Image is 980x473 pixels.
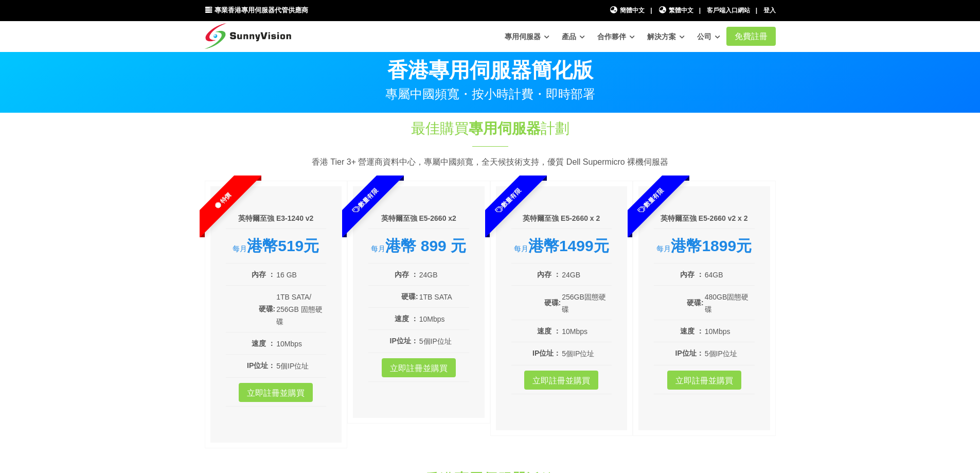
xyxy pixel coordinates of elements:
[505,27,549,46] a: 專用伺服器
[381,214,456,222] font: 英特爾至強 E5-2660 x2
[707,7,750,14] a: 客戶端入口網站
[528,237,609,254] font: 港幣1499元
[233,244,247,253] font: 每月
[537,327,561,335] font: 速度 ：
[385,237,466,254] font: 港幣 899 元
[562,271,580,279] font: 24GB
[650,7,652,14] font: |
[259,305,276,313] font: 硬碟:
[239,383,313,402] a: 立即註冊並購買
[661,214,748,222] font: 英特爾至強 E5-2660 v2 x 2
[395,314,418,323] font: 速度 ：
[675,349,704,357] font: IP位址：
[669,7,693,14] font: 繁體中文
[647,27,685,46] a: 解決方案
[699,7,701,14] font: |
[735,32,768,41] font: 免費註冊
[387,59,593,81] font: 香港專用伺服器簡化版
[252,270,275,278] font: 內存 ：
[562,32,576,41] font: 產品
[382,358,456,377] a: 立即註冊並購買
[247,388,305,397] font: 立即註冊並購買
[505,32,541,41] font: 專用伺服器
[562,327,587,336] font: 10Mbps
[562,27,585,46] a: 產品
[680,270,704,278] font: 內存 ：
[357,187,379,209] font: 數量有限
[276,340,302,348] font: 10Mbps
[390,337,418,345] font: IP位址：
[276,293,311,301] font: 1TB SATA/
[537,270,561,278] font: 內存 ：
[620,7,645,14] font: 簡體中文
[500,187,522,209] font: 數量有限
[371,244,385,253] font: 每月
[276,362,309,370] font: 5個IP位址
[562,293,606,313] font: 256GB固態硬碟
[247,361,275,370] font: IP位址：
[419,337,452,345] font: 5個IP位址
[401,292,418,301] font: 硬碟:
[390,363,448,372] font: 立即註冊並購買
[658,6,693,15] a: 繁體中文
[705,271,723,279] font: 64GB
[687,299,704,307] font: 硬碟:
[247,237,319,254] font: 港幣519元
[532,349,561,357] font: IP位址：
[252,339,275,347] font: 速度 ：
[597,32,626,41] font: 合作夥伴
[524,371,598,390] a: 立即註冊並購買
[562,349,594,358] font: 5個IP位址
[469,120,541,136] font: 專用伺服器
[610,6,645,15] a: 簡體中文
[763,7,776,14] a: 登入
[697,32,711,41] font: 公司
[419,315,445,323] font: 10Mbps
[215,6,308,14] font: 專業香港專用伺服器代管供應商
[238,214,313,222] font: 英特爾至強 E3-1240 v2
[647,32,676,41] font: 解決方案
[395,270,418,278] font: 內存 ：
[726,27,776,46] a: 免費註冊
[697,27,720,46] a: 公司
[385,87,595,101] font: 專屬中國頻寬・按小時計費・即時部署
[675,376,733,384] font: 立即註冊並購買
[514,244,528,253] font: 每月
[544,299,561,307] font: 硬碟:
[671,237,752,254] font: 港幣1899元
[705,293,749,313] font: 480GB固態硬碟
[541,120,569,136] font: 計劃
[705,349,737,358] font: 5個IP位址
[419,293,452,301] font: 1TB SATA
[642,187,665,209] font: 數量有限
[705,327,730,336] font: 10Mbps
[680,327,704,335] font: 速度 ：
[532,376,590,384] font: 立即註冊並購買
[667,371,741,390] a: 立即註冊並購買
[218,191,232,205] font: 特價
[411,120,469,136] font: 最佳購買
[523,214,600,222] font: 英特爾至強 E5-2660 x 2
[756,7,757,14] font: |
[419,271,438,279] font: 24GB
[276,305,322,326] font: 256GB 固態硬碟
[312,157,668,166] font: 香港 Tier 3+ 營運商資料中心，專屬中國頻寬，全天候技術支持，優質 Dell Supermicro 裸機伺服器
[656,244,671,253] font: 每月
[276,271,297,279] font: 16 GB
[597,27,635,46] a: 合作夥伴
